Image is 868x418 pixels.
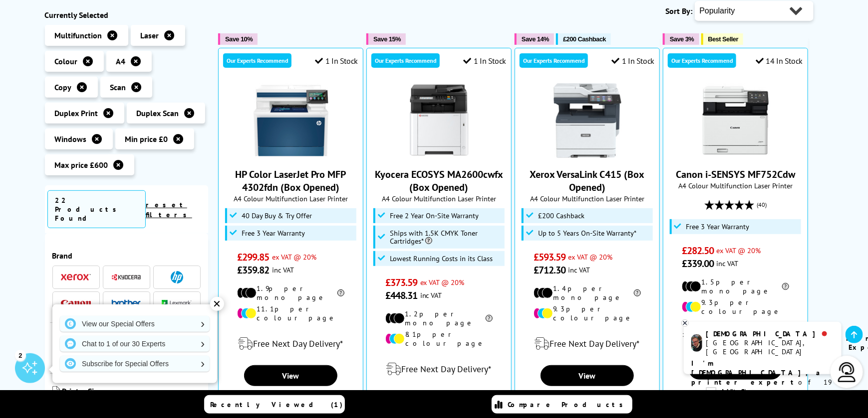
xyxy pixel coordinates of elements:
[237,284,344,302] li: 1.9p per mono page
[162,297,192,309] a: Lexmark
[402,150,477,160] a: Kyocera ECOSYS MA2600cwfx (Box Opened)
[218,33,258,45] button: Save 10%
[837,362,857,382] img: user-headset-light.svg
[682,298,789,316] li: 9.3p per colour page
[224,330,358,358] div: modal_delivery
[15,350,26,361] div: 2
[556,33,611,45] button: £200 Cashback
[515,33,554,45] button: Save 14%
[116,56,126,66] span: A4
[666,6,693,16] span: Sort By:
[541,365,633,386] a: View
[701,33,744,45] button: Best Seller
[663,33,699,45] button: Save 3%
[385,309,493,327] li: 1.2p per mono page
[420,278,465,287] span: ex VAT @ 20%
[550,83,625,158] img: Xerox VersaLink C415 (Box Opened)
[390,229,503,245] span: Ships with 1.5K CMYK Toner Cartridges*
[691,334,702,352] img: chris-livechat.png
[366,33,406,45] button: Save 15%
[569,265,590,275] span: inc VAT
[47,190,146,228] span: 22 Products Found
[111,271,141,283] a: Kyocera
[315,56,358,66] div: 1 In Stock
[676,168,795,181] a: Canon i-SENSYS MF752Cdw
[61,271,91,283] a: Xerox
[520,330,654,358] div: modal_delivery
[534,251,566,264] span: £593.59
[223,53,291,68] div: Our Experts Recommend
[45,10,209,20] div: Currently Selected
[55,30,102,40] span: Multifunction
[682,278,789,295] li: 1.5p per mono page
[717,259,739,268] span: inc VAT
[237,304,344,322] li: 11.1p per colour page
[244,365,337,386] a: View
[373,35,401,43] span: Save 15%
[55,108,98,118] span: Duplex Print
[682,244,714,257] span: £282.50
[538,229,636,237] span: Up to 5 Years On-Site Warranty*
[272,265,294,275] span: inc VAT
[520,53,588,68] div: Our Experts Recommend
[390,212,479,220] span: Free 2 Year On-Site Warranty
[62,386,201,398] span: Printer Size
[60,336,210,352] a: Chat to 1 of our 30 Experts
[530,168,645,194] a: Xerox VersaLink C415 (Box Opened)
[372,355,506,383] div: modal_delivery
[211,400,343,409] span: Recently Viewed (1)
[171,271,183,283] img: HP
[538,212,584,220] span: £200 Cashback
[210,297,224,311] div: ✕
[52,251,201,261] span: Brand
[111,297,141,309] a: Brother
[670,35,694,43] span: Save 3%
[717,246,761,255] span: ex VAT @ 20%
[757,195,767,214] span: (40)
[522,35,549,43] span: Save 14%
[125,134,168,144] span: Min price £0
[756,56,803,66] div: 14 In Stock
[371,53,440,68] div: Our Experts Recommend
[706,329,834,338] div: [DEMOGRAPHIC_DATA]
[141,30,159,40] span: Laser
[691,359,834,416] p: of 19 years! Leave me a message and I'll respond ASAP
[385,276,418,289] span: £373.59
[111,274,141,281] img: Kyocera
[137,108,179,118] span: Duplex Scan
[242,229,305,237] span: Free 3 Year Warranty
[611,56,654,66] div: 1 In Stock
[390,255,493,263] span: Lowest Running Costs in its Class
[204,395,345,414] a: Recently Viewed (1)
[55,160,108,170] span: Max price £600
[420,290,442,300] span: inc VAT
[224,194,358,203] span: A4 Colour Multifunction Laser Printer
[110,82,126,92] span: Scan
[55,82,72,92] span: Copy
[534,304,641,322] li: 9.3p per colour page
[534,284,641,302] li: 1.4p per mono page
[569,252,613,262] span: ex VAT @ 20%
[272,252,316,262] span: ex VAT @ 20%
[61,274,91,281] img: Xerox
[225,35,253,43] span: Save 10%
[686,223,750,231] span: Free 3 Year Warranty
[463,56,506,66] div: 1 In Stock
[236,168,346,194] a: HP Color LaserJet Pro MFP 4302fdn (Box Opened)
[698,83,773,158] img: Canon i-SENSYS MF752Cdw
[372,194,506,203] span: A4 Colour Multifunction Laser Printer
[254,150,328,160] a: HP Color LaserJet Pro MFP 4302fdn (Box Opened)
[534,264,566,277] span: £712.30
[237,264,270,277] span: £359.82
[508,400,629,409] span: Compare Products
[61,297,91,309] a: Canon
[60,316,210,332] a: View our Special Offers
[402,83,477,158] img: Kyocera ECOSYS MA2600cwfx (Box Opened)
[60,356,210,372] a: Subscribe for Special Offers
[682,257,714,270] span: £339.00
[146,200,192,219] a: reset filters
[691,359,823,387] b: I'm [DEMOGRAPHIC_DATA], a printer expert
[55,56,78,66] span: Colour
[162,271,192,283] a: HP
[668,53,736,68] div: Our Experts Recommend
